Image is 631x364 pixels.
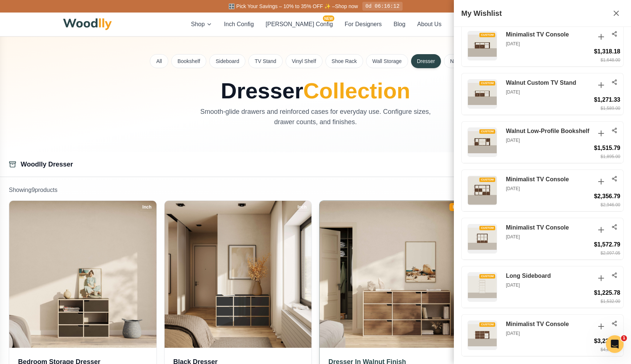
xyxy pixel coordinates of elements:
div: $1,532.00 [601,298,620,305]
div: CUSTOM [479,33,495,37]
img: Walnut Low-Profile Bookshelf [468,128,497,157]
h3: Walnut Low-Profile Bookshelf [506,127,591,135]
div: Inch [294,203,310,211]
button: Vinyl Shelf [286,54,323,68]
button: TV Stand [248,54,282,68]
div: CUSTOM [479,226,495,230]
div: $2,946.00 [601,202,620,208]
button: Dresser [411,54,441,68]
button: Nightstand [444,54,481,68]
div: $1,318.18 [594,47,620,56]
button: Wall Storage [366,54,408,68]
img: Minimalist TV Console [468,31,497,60]
div: $1,271.33 [594,95,620,104]
button: All [150,54,168,68]
img: Long Sideboard [468,273,497,301]
div: Inch [449,203,465,211]
button: [PERSON_NAME] ConfigNEW [266,20,333,29]
p: [DATE] [506,137,591,144]
a: Woodlly Dresser [21,161,73,168]
div: $1,589.00 [601,105,620,112]
div: $2,356.79 [594,192,620,201]
iframe: Intercom live chat [606,335,624,353]
div: CUSTOM [479,322,495,327]
div: $3,239.24 [594,337,620,346]
p: [DATE] [506,234,591,240]
div: $2,097.05 [601,250,620,256]
h3: Walnut Custom TV Stand [506,79,591,87]
p: Smooth-glide drawers and reinforced cases for everyday use. Configure sizes, drawer counts, and f... [192,106,439,127]
div: CUSTOM [479,81,495,85]
button: Shop [191,20,212,29]
button: About Us [417,20,442,29]
div: $4,049.05 [601,346,620,353]
button: Shoe Rack [325,54,363,68]
button: Blog [394,20,406,29]
p: Showing 9 product s [9,186,622,195]
button: Inch Config [224,20,254,29]
span: 1 [621,335,627,341]
img: Minimalist TV Console [468,224,497,253]
p: [DATE] [506,330,591,337]
span: 🎛️ Pick Your Savings – 10% to 35% OFF ✨ – [228,3,335,9]
button: Sideboard [209,54,245,68]
h1: Dresser [150,80,481,102]
div: $1,572.79 [594,240,620,249]
img: Bedroom Storage Dresser [9,201,156,348]
div: $1,515.79 [594,144,620,153]
h3: Minimalist TV Console [506,321,591,328]
div: CUSTOM [479,178,495,182]
button: For Designers [345,20,382,29]
h3: Minimalist TV Console [506,31,591,39]
h3: Minimalist TV Console [506,176,591,183]
img: Black Dresser [165,201,312,348]
img: Minimalist TV Console [468,176,497,205]
div: $1,225.78 [594,288,620,297]
div: CUSTOM [479,274,495,279]
div: $1,648.00 [601,57,620,63]
div: 0d 06:16:12 [362,2,402,11]
div: $1,895.00 [601,153,620,160]
img: Walnut Custom TV Stand [468,80,497,108]
button: Bookshelf [171,54,206,68]
img: Dresser In Walnut Finish [316,197,470,351]
span: Collection [303,78,410,103]
img: Woodlly [63,18,112,30]
img: Minimalist TV Console [468,321,497,350]
p: [DATE] [506,89,591,95]
p: [DATE] [506,41,591,47]
p: [DATE] [506,185,591,192]
p: [DATE] [506,282,591,288]
div: Inch [139,203,155,211]
h3: Minimalist TV Console [506,224,591,232]
div: CUSTOM [479,129,495,134]
h2: My Wishlist [461,8,502,19]
a: Shop now [335,3,358,9]
span: NEW [323,15,334,21]
h3: Long Sideboard [506,272,591,280]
